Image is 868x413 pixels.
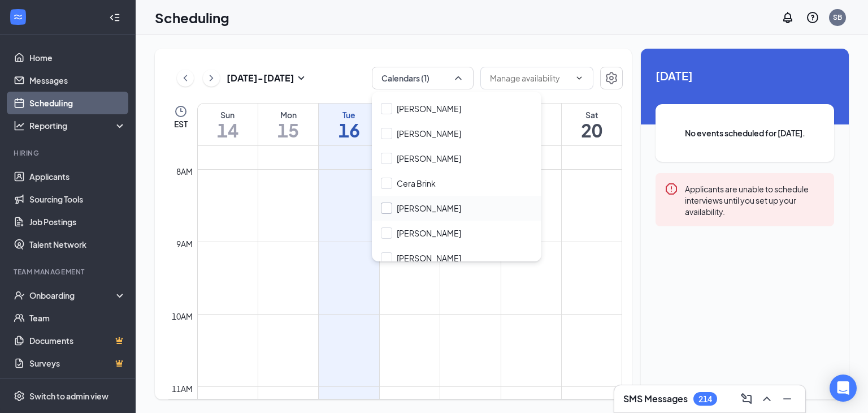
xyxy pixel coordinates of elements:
[29,210,126,233] a: Job Postings
[623,393,688,405] h3: SMS Messages
[780,392,794,406] svg: Minimize
[174,105,188,118] svg: Clock
[29,120,127,131] div: Reporting
[14,390,25,402] svg: Settings
[14,120,25,131] svg: Analysis
[177,70,194,87] button: ChevronLeft
[170,382,195,395] div: 11am
[227,72,294,84] h3: [DATE] - [DATE]
[833,12,842,22] div: SB
[737,390,756,408] button: ComposeMessage
[29,188,126,210] a: Sourcing Tools
[562,121,622,140] h1: 20
[258,109,318,121] div: Mon
[781,11,795,24] svg: Notifications
[198,121,258,140] h1: 14
[29,307,126,329] a: Team
[203,70,220,87] button: ChevronRight
[372,67,474,89] button: Calendars (1)ChevronUp
[319,109,379,121] div: Tue
[155,8,229,27] h1: Scheduling
[198,104,258,145] a: September 14, 2025
[174,165,195,178] div: 8am
[678,127,811,139] span: No events scheduled for [DATE].
[14,290,25,301] svg: UserCheck
[29,290,116,301] div: Onboarding
[29,92,126,114] a: Scheduling
[174,118,188,130] span: EST
[319,104,379,145] a: September 16, 2025
[206,71,217,85] svg: ChevronRight
[575,74,584,83] svg: ChevronDown
[740,392,753,406] svg: ComposeMessage
[198,109,258,121] div: Sun
[14,267,124,277] div: Team Management
[29,390,108,402] div: Switch to admin view
[656,67,834,84] span: [DATE]
[170,310,195,322] div: 10am
[562,104,622,145] a: September 20, 2025
[174,238,195,250] div: 9am
[14,148,124,158] div: Hiring
[109,12,120,23] svg: Collapse
[605,71,618,85] svg: Settings
[758,390,776,408] button: ChevronUp
[29,165,126,188] a: Applicants
[760,392,774,406] svg: ChevronUp
[562,109,622,121] div: Sat
[258,121,318,140] h1: 15
[698,394,712,404] div: 214
[29,233,126,256] a: Talent Network
[258,104,318,145] a: September 15, 2025
[685,182,825,217] div: Applicants are unable to schedule interviews until you set up your availability.
[29,46,126,69] a: Home
[600,67,623,89] button: Settings
[490,72,570,84] input: Manage availability
[453,72,464,84] svg: ChevronUp
[830,375,857,402] div: Open Intercom Messenger
[180,71,191,85] svg: ChevronLeft
[665,182,678,196] svg: Error
[12,11,24,23] svg: WorkstreamLogo
[29,329,126,352] a: DocumentsCrown
[29,69,126,92] a: Messages
[294,71,308,85] svg: SmallChevronDown
[29,352,126,375] a: SurveysCrown
[319,121,379,140] h1: 16
[778,390,796,408] button: Minimize
[806,11,819,24] svg: QuestionInfo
